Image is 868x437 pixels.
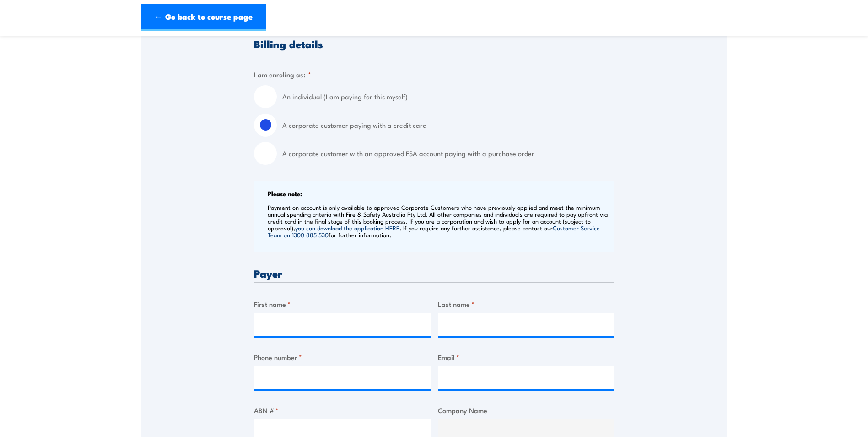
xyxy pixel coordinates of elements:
[254,268,614,279] h3: Payer
[282,85,614,108] label: An individual (I am paying for this myself)
[282,142,614,165] label: A corporate customer with an approved FSA account paying with a purchase order
[254,405,431,415] label: ABN #
[268,224,600,239] a: Customer Service Team on 1300 885 530
[141,4,266,31] a: ← Go back to course page
[254,352,431,362] label: Phone number
[254,69,311,80] legend: I am enroling as:
[282,114,614,137] label: A corporate customer paying with a credit card
[254,38,614,49] h3: Billing details
[254,299,431,309] label: First name
[438,299,615,309] label: Last name
[295,224,399,232] a: you can download the application HERE
[268,189,302,198] b: Please note:
[438,405,615,415] label: Company Name
[268,204,612,238] p: Payment on account is only available to approved Corporate Customers who have previously applied ...
[438,352,615,362] label: Email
